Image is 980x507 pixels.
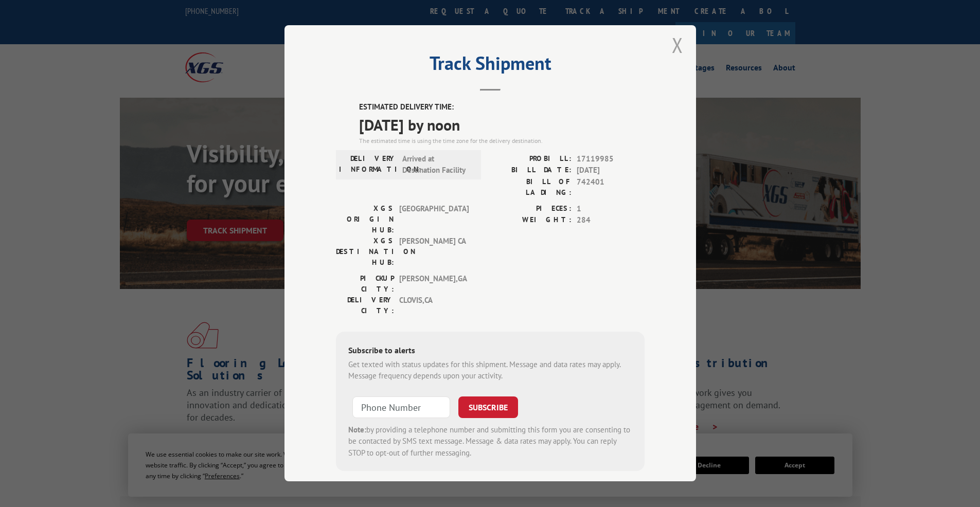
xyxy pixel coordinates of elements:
[577,165,645,176] span: [DATE]
[577,203,645,215] span: 1
[348,359,632,382] div: Get texted with status updates for this shipment. Message and data rates may apply. Message frequ...
[577,176,645,198] span: 742401
[359,136,645,146] div: The estimated time is using the time zone for the delivery destination.
[458,396,518,418] button: SUBSCRIBE
[490,203,572,215] label: PIECES:
[336,56,645,76] h2: Track Shipment
[348,424,632,459] div: by providing a telephone number and submitting this form you are consenting to be contacted by SM...
[359,113,645,136] span: [DATE] by noon
[348,344,632,359] div: Subscribe to alerts
[399,236,469,268] span: [PERSON_NAME] CA
[490,176,572,198] label: BILL OF LADING:
[399,203,469,236] span: [GEOGRAPHIC_DATA]
[490,165,572,176] label: BILL DATE:
[672,31,683,59] button: Close modal
[490,153,572,165] label: PROBILL:
[577,214,645,226] span: 284
[577,153,645,165] span: 17119985
[348,425,366,434] strong: Note:
[336,236,394,268] label: XGS DESTINATION HUB:
[359,101,645,113] label: ESTIMATED DELIVERY TIME:
[399,295,469,316] span: CLOVIS , CA
[352,396,450,418] input: Phone Number
[336,295,394,316] label: DELIVERY CITY:
[402,153,472,176] span: Arrived at Destination Facility
[339,153,397,176] label: DELIVERY INFORMATION:
[336,203,394,236] label: XGS ORIGIN HUB:
[336,273,394,295] label: PICKUP CITY:
[490,214,572,226] label: WEIGHT:
[399,273,469,295] span: [PERSON_NAME] , GA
